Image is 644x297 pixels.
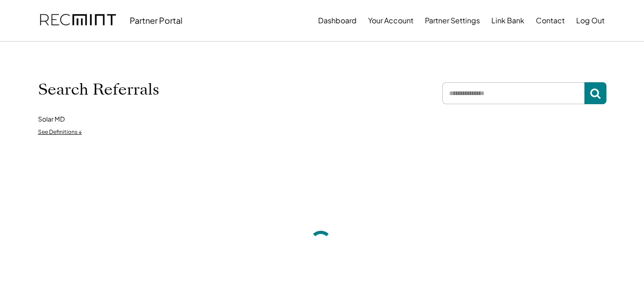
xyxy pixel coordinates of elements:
[576,11,605,30] button: Log Out
[187,64,237,115] img: yH5BAEAAAAALAAAAAABAAEAAAIBRAA7
[318,11,357,30] button: Dashboard
[38,115,65,124] div: Solar MD
[368,11,413,30] button: Your Account
[130,15,182,26] div: Partner Portal
[40,5,116,36] img: recmint-logotype%403x.png
[536,11,565,30] button: Contact
[425,11,480,30] button: Partner Settings
[491,11,524,30] button: Link Bank
[38,128,82,136] div: See Definitions ↓
[38,80,159,99] h1: Search Referrals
